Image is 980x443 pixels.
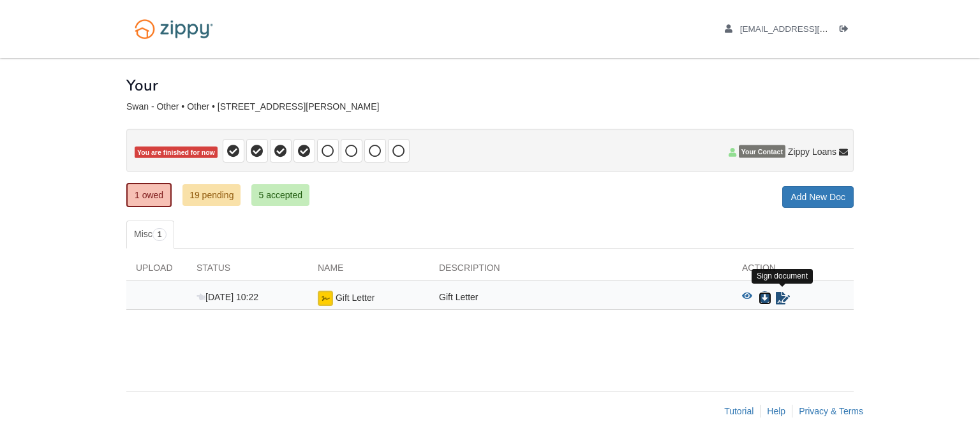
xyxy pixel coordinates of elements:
[788,145,836,158] span: Zippy Loans
[126,13,221,45] img: Logo
[739,145,785,158] span: Your Contact
[251,184,309,206] a: 5 accepted
[759,293,771,303] a: Download Gift Letter
[336,293,375,303] span: Gift Letter
[724,406,754,416] a: Tutorial
[182,184,241,206] a: 19 pending
[152,228,167,241] span: 1
[725,24,886,37] a: edit profile
[126,101,854,112] div: Swan - Other • Other • [STREET_ADDRESS][PERSON_NAME]
[767,406,785,416] a: Help
[126,77,158,94] h1: Your
[318,291,333,306] img: Ready for you to esign
[429,291,732,306] div: Gift Letter
[732,261,854,280] div: Action
[782,186,854,208] a: Add New Doc
[752,269,813,284] div: Sign document
[429,261,732,280] div: Description
[840,24,854,37] a: Log out
[775,291,791,306] a: Sign Form
[187,261,308,280] div: Status
[740,24,886,34] span: jeffswan69@yahoo.com
[126,183,172,207] a: 1 owed
[799,406,863,416] a: Privacy & Terms
[742,292,752,305] button: View Gift Letter
[197,292,258,302] span: [DATE] 10:22
[308,261,429,280] div: Name
[126,221,174,249] a: Misc
[135,147,218,159] span: You are finished for now
[126,261,187,280] div: Upload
